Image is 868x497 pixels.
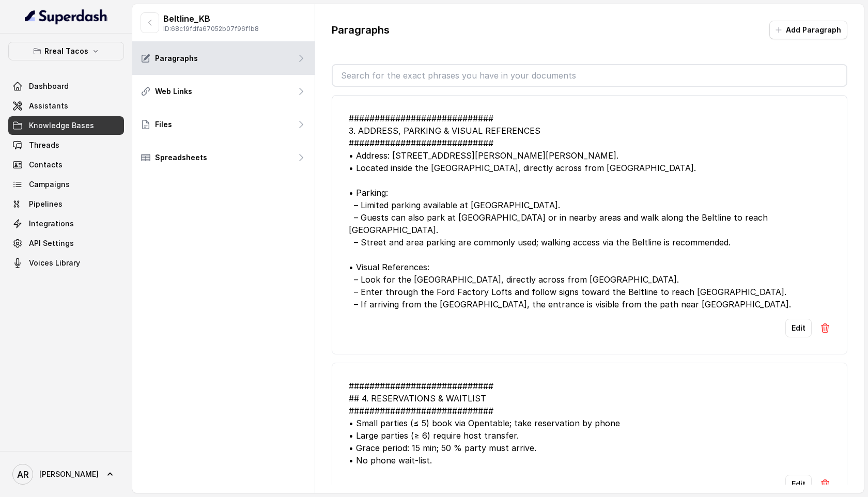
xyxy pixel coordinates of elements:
[8,42,124,60] button: Rreal Tacos
[29,219,74,229] span: Integrations
[8,77,124,96] a: Dashboard
[44,45,88,57] p: Rreal Tacos
[820,323,830,333] img: Delete
[333,65,846,86] input: Search for the exact phrases you have in your documents
[8,195,124,213] a: Pipelines
[155,152,207,163] p: Spreadsheets
[8,116,124,135] a: Knowledge Bases
[29,101,68,111] span: Assistants
[8,234,124,253] a: API Settings
[332,23,390,37] p: Paragraphs
[29,258,80,268] span: Voices Library
[8,214,124,233] a: Integrations
[8,460,124,489] a: [PERSON_NAME]
[8,136,124,154] a: Threads
[8,254,124,272] a: Voices Library
[29,81,69,91] span: Dashboard
[29,179,70,190] span: Campaigns
[349,112,830,310] div: ############################ 3. ADDRESS, PARKING & VISUAL REFERENCES ############################...
[29,199,63,209] span: Pipelines
[29,160,63,170] span: Contacts
[349,380,830,467] div: ############################ ## 4. RESERVATIONS & WAITLIST ############################ • Small p...
[785,475,812,493] button: Edit
[8,97,124,115] a: Assistants
[29,120,94,131] span: Knowledge Bases
[155,119,172,130] p: Files
[163,12,259,25] p: Beltline_KB
[39,469,99,479] span: [PERSON_NAME]
[155,53,198,64] p: Paragraphs
[163,25,259,33] p: ID: 68c19fdfa67052b07f96f1b8
[8,175,124,194] a: Campaigns
[8,156,124,174] a: Contacts
[29,238,74,248] span: API Settings
[29,140,59,150] span: Threads
[820,479,830,489] img: Delete
[769,21,847,39] button: Add Paragraph
[155,86,192,97] p: Web Links
[17,469,29,480] text: AR
[25,8,108,25] img: light.svg
[785,319,812,337] button: Edit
